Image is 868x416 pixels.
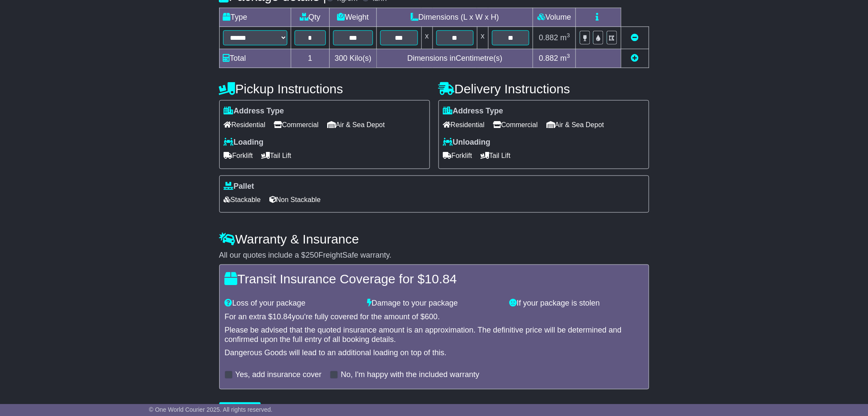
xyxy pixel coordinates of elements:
sup: 3 [567,53,570,59]
label: Unloading [443,138,491,147]
td: Dimensions (L x W x H) [377,8,533,27]
td: Total [219,49,291,68]
label: Yes, add insurance cover [236,371,322,380]
h4: Transit Insurance Coverage for $ [225,272,644,286]
span: © One World Courier 2025. All rights reserved. [149,406,273,413]
a: Add new item [631,54,639,62]
td: Dimensions in Centimetre(s) [377,49,533,68]
span: Air & Sea Depot [327,118,385,131]
label: No, I'm happy with the included warranty [341,371,480,380]
span: m [561,54,570,62]
td: Type [219,8,291,27]
span: 0.882 [539,54,558,62]
label: Loading [224,138,264,147]
h4: Pickup Instructions [219,82,430,96]
h4: Warranty & Insurance [219,232,649,246]
div: Please be advised that the quoted insurance amount is an approximation. The definitive price will... [225,326,644,344]
div: All our quotes include a $ FreightSafe warranty. [219,251,649,260]
td: Qty [291,8,330,27]
span: Stackable [224,193,261,206]
div: Dangerous Goods will lead to an additional loading on top of this. [225,348,644,358]
h4: Delivery Instructions [438,82,649,96]
td: x [477,27,488,49]
div: Damage to your package [363,299,505,308]
label: Address Type [224,107,284,116]
span: m [561,33,570,42]
span: 10.84 [425,272,457,286]
td: Kilo(s) [330,49,377,68]
a: Remove this item [631,33,639,42]
label: Address Type [443,107,504,116]
span: Commercial [274,118,319,131]
span: 300 [335,54,348,62]
span: Tail Lift [481,149,511,162]
span: Forklift [224,149,253,162]
div: If your package is stolen [505,299,648,308]
span: Forklift [443,149,472,162]
td: Volume [533,8,576,27]
span: Tail Lift [262,149,292,162]
span: Non Stackable [269,193,321,206]
td: x [421,27,433,49]
span: 0.882 [539,33,558,42]
span: 250 [306,251,319,259]
td: Weight [330,8,377,27]
span: Residential [443,118,485,131]
span: Residential [224,118,265,131]
div: Loss of your package [221,299,363,308]
span: 600 [425,312,438,321]
td: 1 [291,49,330,68]
span: 10.84 [273,312,292,321]
span: Air & Sea Depot [546,118,604,131]
sup: 3 [567,32,570,39]
label: Pallet [224,182,254,191]
span: Commercial [493,118,538,131]
div: For an extra $ you're fully covered for the amount of $ . [225,312,644,322]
